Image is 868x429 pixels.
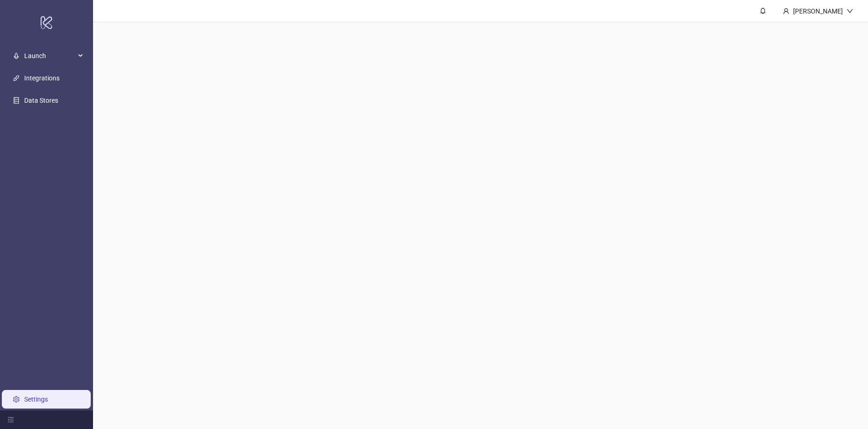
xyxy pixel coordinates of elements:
a: Settings [24,396,48,403]
span: down [847,8,853,14]
span: rocket [13,53,20,59]
span: bell [760,7,766,14]
span: menu-fold [7,416,14,423]
span: Launch [24,46,75,65]
a: Integrations [24,74,60,82]
div: [PERSON_NAME] [789,6,847,16]
span: user [783,8,789,14]
a: Data Stores [24,97,58,104]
